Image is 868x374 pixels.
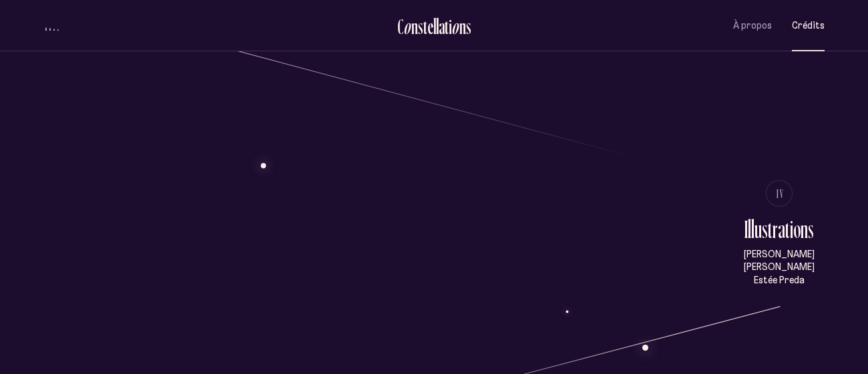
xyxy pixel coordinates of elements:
div: l [433,15,436,37]
div: s [466,15,471,37]
button: Crédits [792,10,825,41]
div: n [459,15,466,37]
span: IV [777,188,785,199]
div: o [451,15,459,37]
span: À propos [733,20,772,31]
div: t [423,15,427,37]
div: n [411,15,418,37]
div: a [439,15,445,37]
button: volume audio [43,19,61,33]
span: Crédits [792,20,825,31]
button: À propos [733,10,772,41]
div: o [403,15,411,37]
div: i [449,15,452,37]
div: e [427,15,433,37]
div: C [397,15,403,37]
button: IV [766,180,793,207]
div: l [436,15,439,37]
div: t [445,15,449,37]
div: s [418,15,423,37]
